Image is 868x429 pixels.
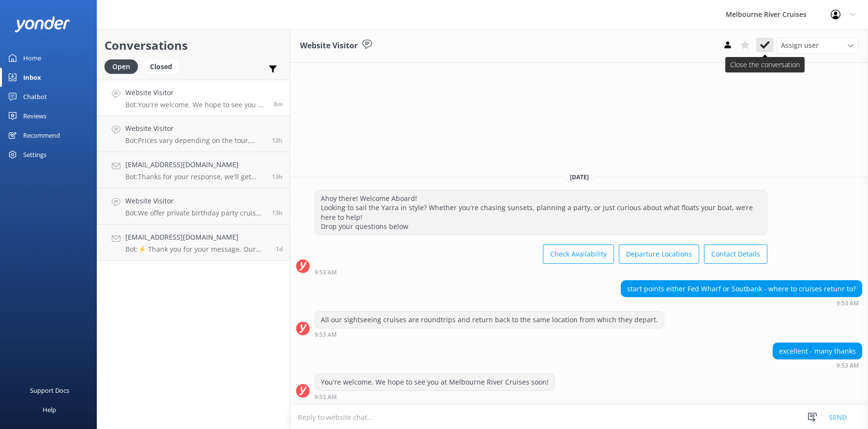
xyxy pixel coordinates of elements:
h4: Website Visitor [125,123,265,134]
button: Departure Locations [619,244,699,264]
div: Sep 03 2025 09:53am (UTC +10:00) Australia/Sydney [314,269,767,275]
div: Recommend [23,126,60,145]
p: Bot: You're welcome. We hope to see you at Melbourne River Cruises soon! [125,100,267,109]
h4: Website Visitor [125,87,267,98]
div: You're welcome. We hope to see you at Melbourne River Cruises soon! [315,374,554,390]
div: Ahoy there! Welcome Aboard! Looking to sail the Yarra in style? Whether you're chasing sunsets, p... [315,190,767,235]
h4: [EMAIL_ADDRESS][DOMAIN_NAME] [125,232,269,243]
span: Sep 02 2025 08:54pm (UTC +10:00) Australia/Sydney [272,172,283,181]
strong: 9:53 AM [314,394,337,400]
a: Website VisitorBot:Prices vary depending on the tour, season, group size, and fare type. For the ... [97,116,290,152]
div: Support Docs [30,381,69,400]
div: Sep 03 2025 09:53am (UTC +10:00) Australia/Sydney [314,393,555,400]
strong: 9:53 AM [837,363,859,369]
span: Assign user [781,40,819,51]
p: Bot: Thanks for your response, we'll get back to you as soon as we can during opening hours. [125,172,265,181]
div: Closed [143,59,180,74]
span: Sep 01 2025 12:42pm (UTC +10:00) Australia/Sydney [276,245,283,253]
h4: Website Visitor [125,196,265,206]
div: Chatbot [23,87,47,106]
a: Open [105,61,143,71]
a: Website VisitorBot:You're welcome. We hope to see you at Melbourne River Cruises soon!8m [97,80,290,116]
div: Home [23,48,41,68]
span: [DATE] [564,173,595,181]
div: Open [105,59,138,74]
a: Closed [143,61,184,71]
p: Bot: Prices vary depending on the tour, season, group size, and fare type. For the most up-to-dat... [125,136,265,145]
a: Website VisitorBot:We offer private birthday party cruises for all ages, including 16th birthdays... [97,188,290,225]
span: Sep 02 2025 09:38pm (UTC +10:00) Australia/Sydney [272,136,283,144]
h2: Conversations [105,36,283,55]
div: Sep 03 2025 09:53am (UTC +10:00) Australia/Sydney [621,300,862,306]
strong: 9:53 AM [314,270,337,275]
p: Bot: We offer private birthday party cruises for all ages, including 16th birthdays. Celebrate on... [125,209,265,217]
h4: [EMAIL_ADDRESS][DOMAIN_NAME] [125,159,265,170]
img: yonder-white-logo.png [15,16,70,32]
div: Help [43,400,56,419]
div: Assign User [776,38,858,53]
a: [EMAIL_ADDRESS][DOMAIN_NAME]Bot:⚡ Thank you for your message. Our office hours are Mon - Fri 9.30... [97,225,290,261]
div: Inbox [23,68,41,87]
span: Sep 03 2025 09:53am (UTC +10:00) Australia/Sydney [274,100,283,108]
h3: Website Visitor [300,40,358,52]
strong: 9:53 AM [837,300,859,306]
button: Contact Details [704,244,767,264]
strong: 9:53 AM [314,332,337,338]
div: Sep 03 2025 09:53am (UTC +10:00) Australia/Sydney [314,331,664,338]
div: Reviews [23,106,46,126]
div: excellent - many thanks [773,343,862,359]
div: Sep 03 2025 09:53am (UTC +10:00) Australia/Sydney [773,362,862,369]
button: Check Availability [543,244,614,264]
div: start points either Fed Wharf or Soutbank - where to cruises retunr to? [621,281,862,297]
div: All our sightseeing cruises are roundtrips and return back to the same location from which they d... [315,312,664,328]
p: Bot: ⚡ Thank you for your message. Our office hours are Mon - Fri 9.30am - 5pm. We'll get back to... [125,245,269,254]
a: [EMAIL_ADDRESS][DOMAIN_NAME]Bot:Thanks for your response, we'll get back to you as soon as we can... [97,152,290,188]
span: Sep 02 2025 08:06pm (UTC +10:00) Australia/Sydney [272,209,283,217]
div: Settings [23,145,46,164]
